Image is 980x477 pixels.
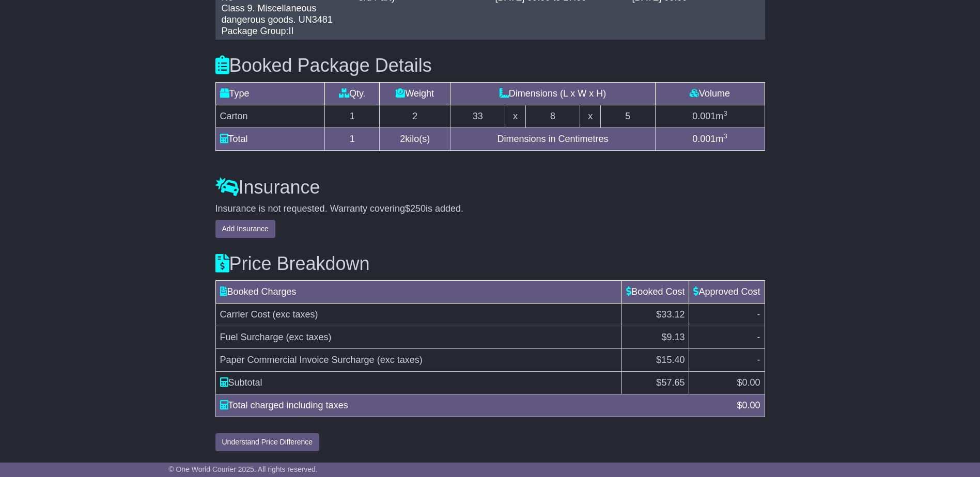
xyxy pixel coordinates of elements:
[215,128,325,150] td: Total
[757,309,760,320] span: -
[689,280,765,303] td: Approved Cost
[325,105,380,128] td: 1
[757,332,760,342] span: -
[380,128,450,150] td: kilo(s)
[757,355,760,365] span: -
[215,105,325,128] td: Carton
[220,332,284,342] span: Fuel Surcharge
[450,105,505,128] td: 33
[215,203,765,215] div: Insurance is not requested. Warranty covering is added.
[377,355,423,365] span: (exc taxes)
[215,177,765,198] h3: Insurance
[655,105,765,128] td: m
[450,128,655,150] td: Dimensions in Centimetres
[222,3,317,25] span: Class 9. Miscellaneous dangerous goods.
[580,105,600,128] td: x
[656,309,685,320] span: $33.12
[600,105,655,128] td: 5
[732,399,765,412] div: $
[661,377,685,388] span: 57.65
[723,132,727,140] sup: 3
[215,253,765,274] h3: Price Breakdown
[215,399,732,412] div: Total charged including taxes
[273,309,318,320] span: (exc taxes)
[525,105,580,128] td: 8
[168,465,318,473] span: © One World Courier 2025. All rights reserved.
[692,134,715,144] span: 0.001
[222,26,348,37] div: Package Group:
[325,82,380,105] td: Qty.
[742,400,760,410] span: 0.00
[742,377,760,388] span: 0.00
[400,134,405,144] span: 2
[380,82,450,105] td: Weight
[299,14,333,25] span: UN3481
[289,26,294,36] span: II
[622,371,689,394] td: $
[689,371,765,394] td: $
[215,433,320,451] button: Understand Price Difference
[215,55,765,76] h3: Booked Package Details
[325,128,380,150] td: 1
[405,203,426,214] span: $250
[655,82,765,105] td: Volume
[380,105,450,128] td: 2
[286,332,332,342] span: (exc taxes)
[723,109,727,117] sup: 3
[220,355,375,365] span: Paper Commercial Invoice Surcharge
[450,82,655,105] td: Dimensions (L x W x H)
[655,128,765,150] td: m
[505,105,525,128] td: x
[661,332,685,342] span: $9.13
[215,371,622,394] td: Subtotal
[622,280,689,303] td: Booked Cost
[692,111,715,121] span: 0.001
[215,82,325,105] td: Type
[215,220,275,238] button: Add Insurance
[215,280,622,303] td: Booked Charges
[656,355,685,365] span: $15.40
[220,309,270,320] span: Carrier Cost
